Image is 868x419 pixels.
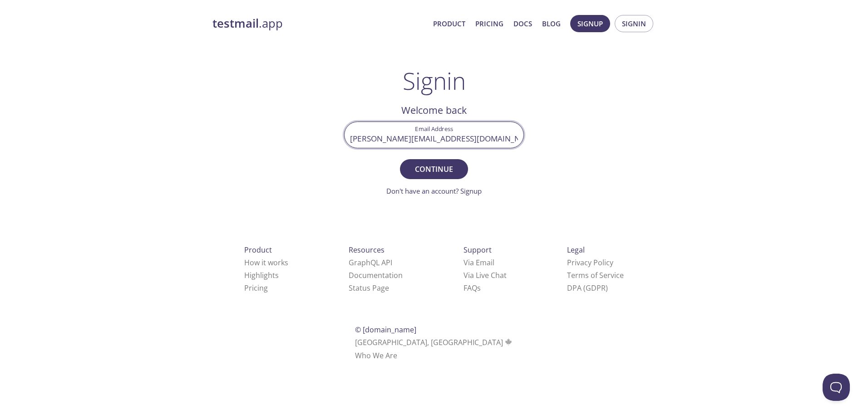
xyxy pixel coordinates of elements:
[355,325,416,335] span: © [DOMAIN_NAME]
[212,16,426,31] a: testmail.app
[403,67,466,94] h1: Signin
[567,258,613,268] a: Privacy Policy
[542,18,561,29] a: Blog
[244,283,268,293] a: Pricing
[567,245,585,255] span: Legal
[464,270,507,280] a: Via Live Chat
[615,15,653,32] button: Signin
[577,18,603,29] span: Signup
[567,283,608,293] a: DPA (GDPR)
[464,258,494,268] a: Via Email
[477,283,481,293] span: s
[464,245,492,255] span: Support
[410,163,458,175] span: Continue
[464,283,481,293] a: FAQ
[349,245,385,255] span: Resources
[433,18,465,29] a: Product
[244,245,272,255] span: Product
[475,18,503,29] a: Pricing
[567,270,624,280] a: Terms of Service
[212,15,259,31] strong: testmail
[244,258,288,268] a: How it works
[349,258,392,268] a: GraphQL API
[570,15,610,32] button: Signup
[244,270,279,280] a: Highlights
[386,186,482,195] a: Don't have an account? Signup
[344,102,524,118] h2: Welcome back
[355,337,513,347] span: [GEOGRAPHIC_DATA], [GEOGRAPHIC_DATA]
[400,159,468,179] button: Continue
[355,351,397,361] a: Who We Are
[349,270,403,280] a: Documentation
[513,18,532,29] a: Docs
[823,374,850,401] iframe: Help Scout Beacon - Open
[349,283,389,293] a: Status Page
[622,18,646,29] span: Signin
